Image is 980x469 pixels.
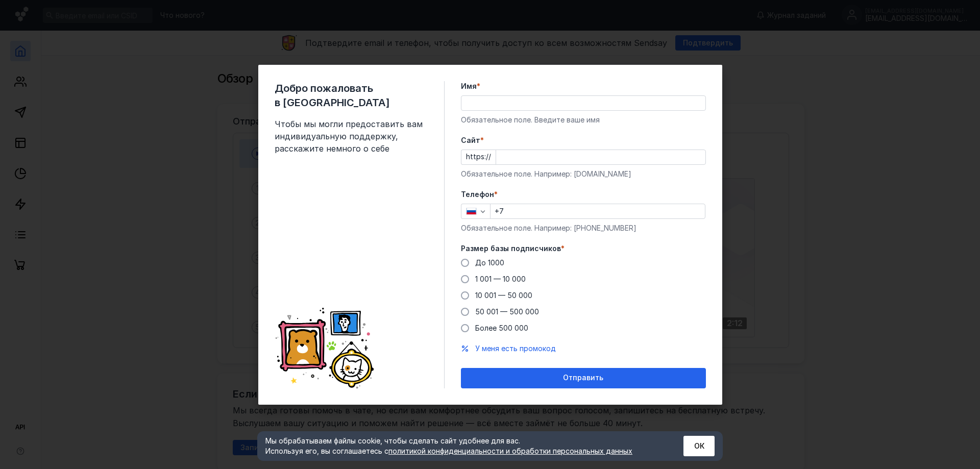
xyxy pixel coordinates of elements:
[461,169,706,179] div: Обязательное поле. Например: [DOMAIN_NAME]
[461,243,561,254] span: Размер базы подписчиков
[461,223,706,233] div: Обязательное поле. Например: [PHONE_NUMBER]
[461,368,706,388] button: Отправить
[475,307,539,316] span: 50 001 — 500 000
[475,275,526,283] span: 1 001 — 10 000
[683,436,715,456] button: ОК
[475,291,532,300] span: 10 001 — 50 000
[475,324,528,332] span: Более 500 000
[275,118,428,155] span: Чтобы мы могли предоставить вам индивидуальную поддержку, расскажите немного о себе
[265,436,658,456] div: Мы обрабатываем файлы cookie, чтобы сделать сайт удобнее для вас. Используя его, вы соглашаетесь c
[475,343,556,354] button: У меня есть промокод
[461,115,706,125] div: Обязательное поле. Введите ваше имя
[275,81,428,110] span: Добро пожаловать в [GEOGRAPHIC_DATA]
[461,189,494,200] span: Телефон
[475,258,504,267] span: До 1000
[388,447,632,455] a: политикой конфиденциальности и обработки персональных данных
[475,344,556,353] span: У меня есть промокод
[563,374,603,382] span: Отправить
[461,135,480,145] span: Cайт
[461,81,477,91] span: Имя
